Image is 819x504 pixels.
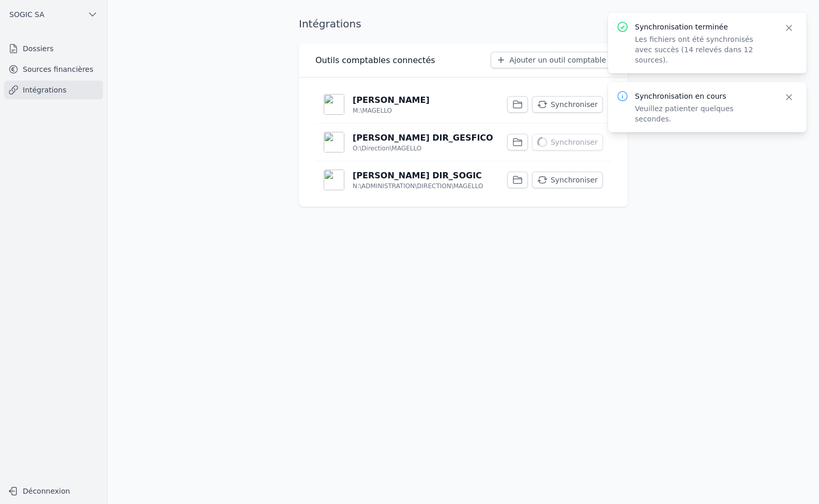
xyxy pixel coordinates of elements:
a: Intégrations [4,81,103,99]
a: [PERSON_NAME] DIR_SOGIC N:\ADMINISTRATION\DIRECTION\MAGELLO Synchroniser [315,161,611,198]
p: M:\MAGELLO [353,106,392,115]
button: Ajouter un outil comptable [491,52,611,68]
button: Déconnexion [4,483,103,499]
p: O:\Direction\MAGELLO [353,144,421,152]
a: Dossiers [4,39,103,58]
p: [PERSON_NAME] DIR_GESFICO [353,132,493,144]
button: Synchroniser [532,134,603,150]
button: Synchroniser [532,172,603,188]
p: Les fichiers ont été synchronisés avec succès (14 relevés dans 12 sources). [635,34,771,65]
h1: Intégrations [299,17,361,31]
p: Synchronisation terminée [635,22,771,32]
h3: Outils comptables connectés [315,54,435,67]
p: [PERSON_NAME] [353,94,430,106]
a: Sources financières [4,60,103,79]
span: SOGIC SA [9,9,44,20]
p: [PERSON_NAME] DIR_SOGIC [353,170,482,182]
button: Synchroniser [532,96,603,113]
p: Veuillez patienter quelques secondes. [635,103,771,124]
a: [PERSON_NAME] M:\MAGELLO Synchroniser [315,86,611,123]
p: Synchronisation en cours [635,91,771,101]
a: [PERSON_NAME] DIR_GESFICO O:\Direction\MAGELLO Synchroniser [315,124,611,161]
button: SOGIC SA [4,6,103,23]
p: N:\ADMINISTRATION\DIRECTION\MAGELLO [353,182,483,190]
